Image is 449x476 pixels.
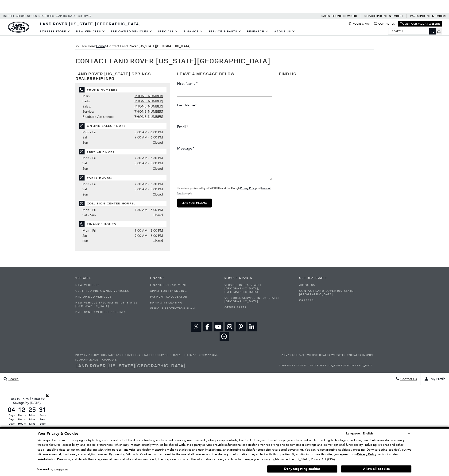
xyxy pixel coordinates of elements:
a: Close [45,393,49,398]
a: Hours & Map [348,22,371,26]
a: Service & Parts [206,27,244,36]
a: [PHONE_NUMBER] [134,115,163,119]
a: Contact Us [374,22,395,26]
a: AudioEye [102,358,117,361]
span: Sat [82,161,87,165]
a: Sitemap XML [199,353,218,357]
span: Sat [82,135,87,139]
a: Specials [155,27,181,36]
a: About Us [271,27,298,36]
span: 8:00 AM - 5:00 PM [135,161,163,166]
a: Finance [181,27,206,36]
a: EXPRESS STORE [37,27,73,36]
span: My Profile [429,377,445,381]
label: Email [177,124,188,129]
a: New Vehicles [75,282,143,288]
span: Sun [82,192,88,196]
a: About Us [299,282,367,288]
button: Deny targeting cookies [267,465,337,473]
span: Mon - Fri [82,208,96,212]
a: [PHONE_NUMBER] [419,14,445,18]
span: Lock in up to $7,500 EV Savings by [DATE]. [9,397,45,405]
span: Mins [28,413,37,417]
span: 7:30 AM - 5:30 PM [135,182,163,187]
h3: Land Rover [US_STATE] Springs Dealership Info [75,72,170,81]
strong: Arbitration Provision [41,457,70,461]
a: Schedule Service in [US_STATE][GEOGRAPHIC_DATA] [224,295,292,304]
iframe: Dealer location map [279,79,374,171]
span: 31 [38,406,47,413]
span: Mon - Fri [82,130,96,134]
span: [STREET_ADDRESS] • [4,13,32,19]
span: Sat - Sun [82,213,96,217]
span: Hours [17,422,26,426]
a: Land Rover [US_STATE][GEOGRAPHIC_DATA] [75,362,186,369]
input: Send your message [177,199,212,207]
a: New Vehicle Specials in [US_STATE][GEOGRAPHIC_DATA] [75,300,143,309]
a: Apply for Financing [150,288,218,294]
span: Service [364,14,375,18]
span: Your Privacy & Cookies [38,431,78,436]
span: Vehicles [75,276,143,280]
span: Hours [17,413,26,417]
a: [PHONE_NUMBER] [134,110,163,114]
span: Closed [153,140,163,145]
span: Roadside Assistance: [82,115,114,119]
a: Home [96,44,105,48]
span: 9:00 AM - 6:00 PM [135,233,163,238]
img: Land Rover [8,22,29,33]
strong: Contact Land Rover [US_STATE][GEOGRAPHIC_DATA] [107,44,190,48]
span: Parts: [82,99,91,103]
strong: analytics cookies [124,448,147,452]
strong: targeting cookies [228,448,253,452]
a: Privacy Policy [240,187,256,190]
span: Sun [82,239,88,243]
input: Search [388,28,435,34]
span: Sat [82,234,87,238]
span: > [96,44,190,48]
a: Dealer Inspire [350,353,374,357]
a: Land Rover [US_STATE][GEOGRAPHIC_DATA] [37,21,144,27]
span: 04 [7,406,16,413]
a: Certified Pre-Owned Vehicles [75,288,143,294]
a: Open Facebook in a new window [203,322,212,331]
span: Days [7,417,16,422]
a: Careers [299,297,367,303]
a: [PHONE_NUMBER] [134,104,163,108]
div: Breadcrumbs [75,43,374,50]
span: Service & Parts [224,276,292,280]
span: Advanced Automotive Dealer Websites by [282,353,374,357]
span: 7:30 AM - 5:00 PM [135,207,163,213]
a: Open Linkedin in a new window [248,322,257,331]
span: Days [7,422,16,426]
a: Open Instagram in a new window [225,322,234,331]
a: Pre-Owned Vehicles [108,27,155,36]
a: [DOMAIN_NAME] [75,358,100,361]
a: Visit Our Jaguar Website [400,22,440,26]
span: Collision Center Hours: [79,201,166,206]
span: 8:00 AM - 6:00 PM [135,130,163,135]
span: 9:00 AM - 6:00 PM [135,135,163,140]
span: Days [7,413,16,417]
span: Mins [28,426,37,430]
div: Powered by [36,468,68,471]
span: Secs [38,422,47,426]
span: : [16,406,17,413]
a: Pre-Owned Vehicles [75,294,143,300]
strong: targeting cookies [324,448,349,452]
a: [PHONE_NUMBER] [134,99,163,103]
span: : [37,406,38,413]
a: [PHONE_NUMBER] [331,14,357,18]
span: CO [78,13,82,19]
a: Payment Calculator [150,294,218,300]
div: Language: [346,432,361,435]
span: Parts [410,14,419,18]
span: 9:00 AM - 6:00 PM [135,228,163,233]
span: Main: [82,94,91,98]
span: Days [7,426,16,430]
span: Mon - Fri [82,229,96,233]
span: Hours [17,426,26,430]
a: Vehicle Protection Plan [150,306,218,311]
label: Last Name [177,103,197,108]
span: : [26,406,28,413]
